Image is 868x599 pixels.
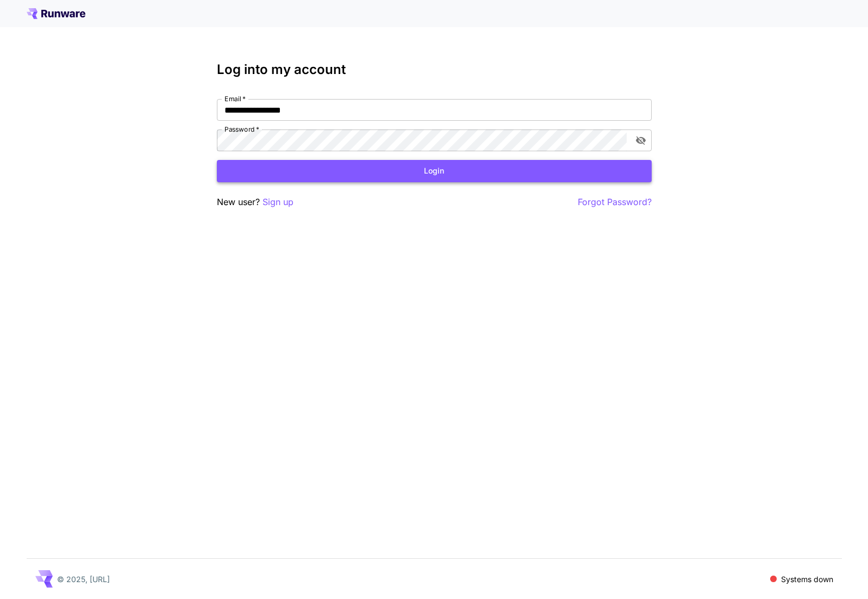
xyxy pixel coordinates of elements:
[578,195,652,209] button: Forgot Password?
[781,573,833,585] p: Systems down
[217,62,652,77] h3: Log into my account
[217,195,294,209] p: New user?
[631,131,651,150] button: toggle password visibility
[263,195,294,209] button: Sign up
[217,160,652,182] button: Login
[57,573,110,585] p: © 2025, [URL]
[224,125,259,134] label: Password
[224,94,246,103] label: Email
